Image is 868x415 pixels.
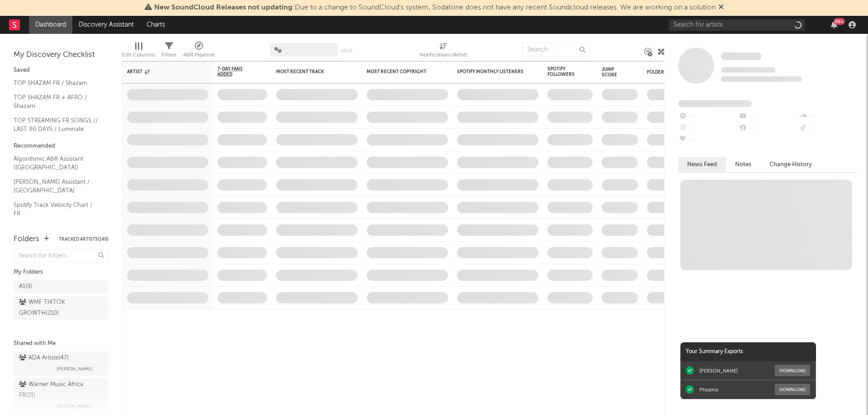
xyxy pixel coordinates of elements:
[14,338,108,349] div: Shared with Me
[19,353,69,364] div: ADA Artists ( 47 )
[14,234,39,245] div: Folders
[140,16,171,34] a: Charts
[457,69,525,75] div: Spotify Monthly Listeners
[721,76,802,82] span: 0 fans last week
[14,177,99,196] a: [PERSON_NAME] Assistant / [GEOGRAPHIC_DATA]
[799,111,859,122] div: --
[678,122,738,134] div: --
[154,4,292,11] span: New SoundCloud Releases not updating
[72,16,140,34] a: Discovery Assistant
[678,100,752,107] span: Fans Added by Platform
[760,157,821,172] button: Change History
[341,48,353,53] button: Save
[718,4,724,11] span: Dismiss
[14,267,108,278] div: My Folders
[14,154,99,173] a: Algorithmic A&R Assistant ([GEOGRAPHIC_DATA])
[276,69,344,75] div: Most Recent Track
[678,134,738,146] div: --
[14,200,99,219] a: Spotify Track Velocity Chart / FR
[367,69,434,75] div: Most Recent Copyright
[721,52,762,60] span: Some Artist
[59,237,108,242] button: Tracked Artists(149)
[834,18,845,25] div: 99 +
[183,38,215,65] div: A&R Pipeline
[14,249,108,262] input: Search for folders...
[14,351,108,376] a: ADA Artists(47)[PERSON_NAME]
[726,157,760,172] button: Notes
[14,296,108,320] a: WMF TIKTOK GROWTH(210)
[217,66,254,77] span: 7-Day Fans Added
[678,111,738,122] div: --
[29,16,72,34] a: Dashboard
[831,21,837,28] button: 99+
[19,379,101,401] div: Warner Music Africa FR ( 21 )
[183,50,215,61] div: A&R Pipeline
[775,365,810,376] button: Download
[14,50,108,61] div: My Discovery Checklist
[738,111,798,122] div: --
[547,66,579,77] div: Spotify Followers
[799,122,859,134] div: --
[127,69,195,75] div: Artist
[699,387,718,393] div: Phoenix
[14,93,99,111] a: TOP SHAZAM FR + AFRO / Shazam
[420,38,467,65] div: Notifications (Artist)
[678,157,726,172] button: News Feed
[721,52,762,61] a: Some Artist
[162,38,176,65] div: Filters
[154,4,716,11] span: : Due to a change to SoundCloud's system, Sodatone does not have any recent Soundcloud releases. ...
[122,50,155,61] div: Edit Columns
[647,70,715,75] div: Folders
[14,280,108,294] a: A1(9)
[19,297,83,319] div: WMF TIKTOK GROWTH ( 210 )
[122,38,155,65] div: Edit Columns
[721,67,775,73] span: Tracking Since: [DATE]
[699,368,738,374] div: [PERSON_NAME]
[775,384,810,395] button: Download
[57,401,93,412] span: [PERSON_NAME]
[14,65,108,76] div: Saved
[14,378,108,413] a: Warner Music Africa FR(21)[PERSON_NAME]
[669,19,805,31] input: Search for artists
[680,342,816,361] div: Your Summary Exports
[19,281,33,292] div: A1 ( 9 )
[57,364,93,374] span: [PERSON_NAME]
[14,141,108,152] div: Recommended
[738,122,798,134] div: --
[522,43,590,56] input: Search...
[14,116,99,134] a: TOP STREAMING FR SONGS // LAST 90 DAYS / Luminate
[420,50,467,61] div: Notifications (Artist)
[162,50,176,61] div: Filters
[14,78,99,88] a: TOP SHAZAM FR / Shazam
[602,67,624,78] div: Jump Score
